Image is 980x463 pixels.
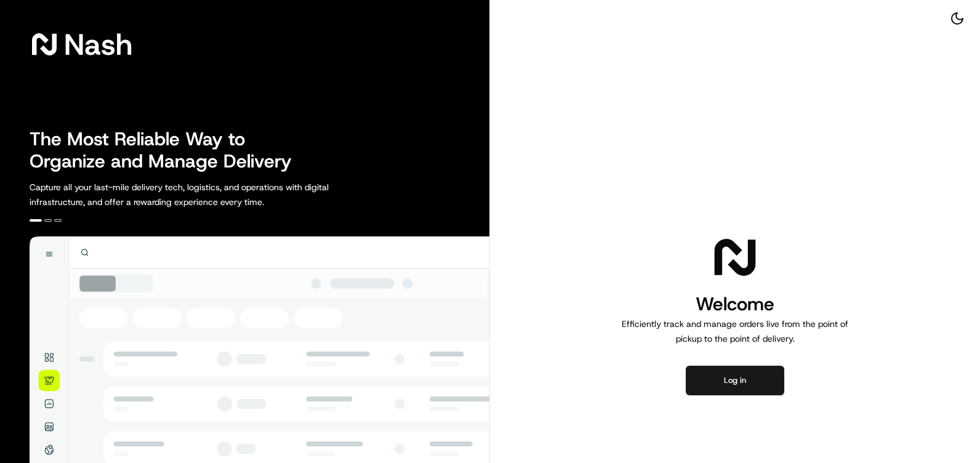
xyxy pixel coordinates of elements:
[30,180,384,209] p: Capture all your last-mile delivery tech, logistics, and operations with digital infrastructure, ...
[617,292,853,316] h1: Welcome
[686,366,784,395] button: Log in
[64,32,132,57] span: Nash
[30,128,305,172] h2: The Most Reliable Way to Organize and Manage Delivery
[617,316,853,346] p: Efficiently track and manage orders live from the point of pickup to the point of delivery.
